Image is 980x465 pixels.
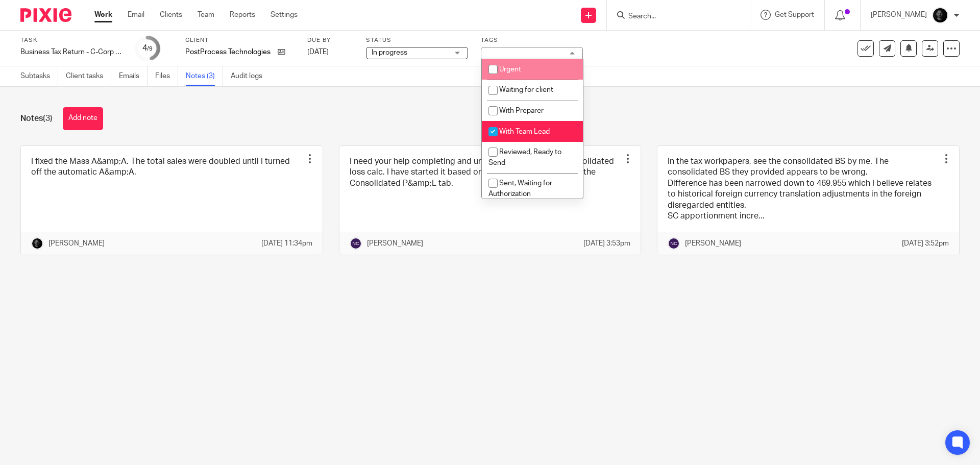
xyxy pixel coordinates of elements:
[488,180,552,198] span: Sent, Waiting for Authorization
[231,66,270,86] a: Audit logs
[160,10,182,20] a: Clients
[932,7,948,23] img: Chris.jpg
[142,42,153,54] div: 4
[902,238,949,249] p: [DATE] 3:52pm
[871,10,927,20] p: [PERSON_NAME]
[119,66,148,86] a: Emails
[128,10,144,20] a: Email
[155,66,178,86] a: Files
[372,49,407,56] span: In progress
[186,66,223,86] a: Notes (3)
[499,107,544,114] span: With Preparer
[350,237,362,250] img: svg%3E
[481,36,583,44] label: Tags
[668,237,680,250] img: svg%3E
[366,36,468,44] label: Status
[185,47,273,57] p: PostProcess Technologies Inc
[20,113,53,124] h1: Notes
[48,238,105,249] p: [PERSON_NAME]
[488,149,561,166] span: Reviewed, Ready to Send
[627,12,719,21] input: Search
[261,238,312,249] p: [DATE] 11:34pm
[147,46,153,52] small: /9
[31,237,43,250] img: Chris.jpg
[271,10,298,20] a: Settings
[499,86,553,93] span: Waiting for client
[583,238,630,249] p: [DATE] 3:53pm
[185,36,295,44] label: Client
[20,8,71,22] img: Pixie
[499,66,521,73] span: Urgent
[367,238,423,249] p: [PERSON_NAME]
[94,10,112,20] a: Work
[685,238,741,249] p: [PERSON_NAME]
[307,48,329,56] span: [DATE]
[20,66,58,86] a: Subtasks
[775,11,814,18] span: Get Support
[66,66,111,86] a: Client tasks
[43,114,53,123] span: (3)
[63,107,103,130] button: Add note
[198,10,214,20] a: Team
[499,128,550,135] span: With Team Lead
[20,36,122,44] label: Task
[307,36,353,44] label: Due by
[20,47,122,57] div: Business Tax Return - C-Corp - On Extension
[230,10,255,20] a: Reports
